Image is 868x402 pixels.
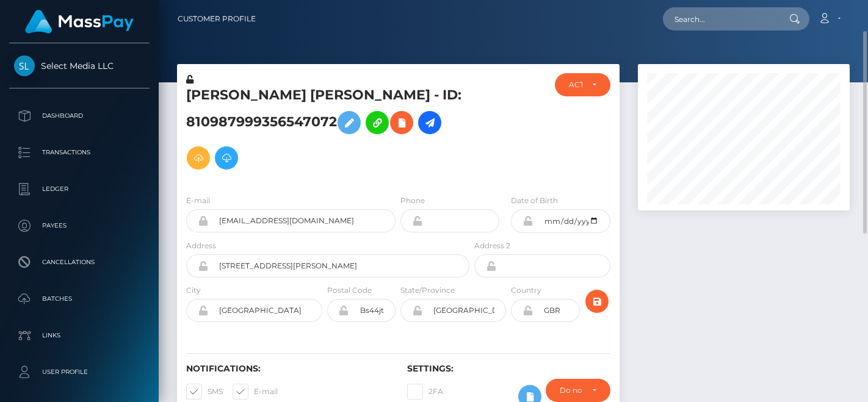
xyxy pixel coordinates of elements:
h5: [PERSON_NAME] [PERSON_NAME] - ID: 810987999356547072 [186,86,463,176]
p: User Profile [14,363,145,381]
p: Payees [14,217,145,235]
label: Address [186,240,216,251]
a: Dashboard [9,101,150,131]
a: Links [9,320,150,351]
a: User Profile [9,357,150,387]
button: ACTIVE [555,73,610,96]
label: Date of Birth [511,195,558,206]
input: Search... [663,7,778,31]
p: Ledger [14,180,145,198]
p: Batches [14,290,145,308]
div: ACTIVE [569,80,582,90]
a: Initiate Payout [418,111,441,134]
p: Cancellations [14,253,145,271]
p: Transactions [14,143,145,162]
label: SMS [186,384,223,400]
p: Dashboard [14,107,145,125]
h6: Notifications: [186,364,389,374]
label: E-mail [233,384,278,400]
p: Links [14,326,145,345]
label: Phone [400,195,425,206]
button: Do not require [546,379,610,402]
label: 2FA [407,384,443,400]
img: Select Media LLC [14,56,35,76]
label: State/Province [400,285,455,296]
a: Ledger [9,174,150,204]
label: E-mail [186,195,210,206]
a: Customer Profile [178,6,256,32]
a: Cancellations [9,247,150,278]
a: Payees [9,210,150,241]
label: City [186,285,201,296]
label: Postal Code [327,285,372,296]
img: MassPay Logo [25,10,134,34]
a: Transactions [9,137,150,168]
div: Do not require [560,386,582,395]
label: Country [511,285,541,296]
h6: Settings: [407,364,610,374]
span: Select Media LLC [9,60,150,71]
a: Batches [9,284,150,314]
label: Address 2 [474,240,510,251]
